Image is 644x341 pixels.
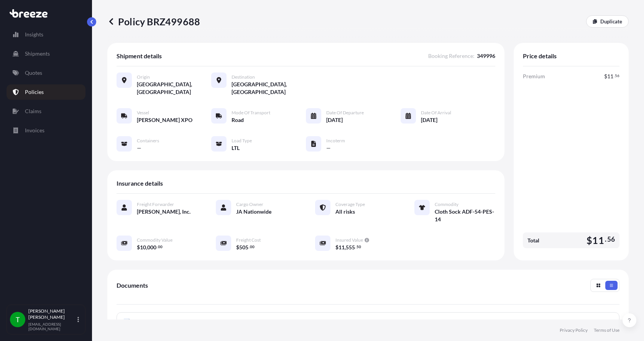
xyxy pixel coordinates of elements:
[345,245,346,250] span: ,
[607,74,613,79] span: 11
[137,81,211,96] span: [GEOGRAPHIC_DATA], [GEOGRAPHIC_DATA]
[592,236,604,245] span: 11
[428,52,475,60] span: Booking Reference :
[346,245,355,250] span: 555
[338,245,345,250] span: 11
[615,74,619,77] span: 56
[140,245,146,250] span: 10
[335,237,363,243] span: Insured Value
[236,208,271,216] span: JA Nationwide
[236,237,261,243] span: Freight Cost
[614,74,614,77] span: .
[137,201,174,208] span: Freight Forwarder
[421,110,451,116] span: Date of Arrival
[249,245,250,248] span: .
[137,318,162,326] span: Certificate
[7,84,85,100] a: Policies
[232,138,252,144] span: Load Type
[16,316,20,323] span: T
[560,327,588,333] a: Privacy Policy
[137,144,141,152] span: —
[523,72,545,80] span: Premium
[604,74,607,79] span: $
[355,245,356,248] span: .
[158,245,163,248] span: 00
[232,74,255,80] span: Destination
[356,245,361,248] span: 50
[605,237,606,242] span: .
[586,236,592,245] span: $
[326,144,331,152] span: —
[435,208,495,223] span: Cloth Sock ADF-54-PES-14
[117,282,148,289] span: Documents
[137,110,149,116] span: Vessel
[477,52,495,60] span: 349996
[117,180,163,187] span: Insurance details
[25,50,50,58] p: Shipments
[117,52,162,60] span: Shipment details
[326,138,345,144] span: Incoterm
[107,15,200,28] p: Policy BRZ499688
[7,27,85,42] a: Insights
[232,116,244,124] span: Road
[147,245,156,250] span: 000
[250,245,255,248] span: 00
[25,69,42,77] p: Quotes
[137,138,159,144] span: Containers
[607,237,615,242] span: 56
[232,110,270,116] span: Mode of Transport
[137,74,150,80] span: Origin
[7,123,85,138] a: Invoices
[527,237,539,244] span: Total
[335,245,338,250] span: $
[326,116,343,124] span: [DATE]
[236,245,239,250] span: $
[335,208,355,216] span: All risks
[239,245,248,250] span: 505
[326,110,364,116] span: Date of Departure
[435,201,458,208] span: Commodity
[232,144,240,152] span: LTL
[523,52,557,60] span: Price details
[586,15,629,28] a: Duplicate
[146,245,147,250] span: ,
[7,46,85,61] a: Shipments
[335,201,365,208] span: Coverage Type
[25,88,44,96] p: Policies
[28,322,76,331] p: [EMAIL_ADDRESS][DOMAIN_NAME]
[600,18,622,25] p: Duplicate
[232,81,306,96] span: [GEOGRAPHIC_DATA], [GEOGRAPHIC_DATA]
[236,201,263,208] span: Cargo Owner
[137,237,172,243] span: Commodity Value
[594,327,619,333] a: Terms of Use
[7,104,85,119] a: Claims
[137,116,192,124] span: [PERSON_NAME] XPO
[137,208,191,216] span: [PERSON_NAME], Inc.
[28,308,76,320] p: [PERSON_NAME] [PERSON_NAME]
[421,116,437,124] span: [DATE]
[25,31,43,38] p: Insights
[25,107,41,115] p: Claims
[7,65,85,81] a: Quotes
[137,245,140,250] span: $
[157,245,158,248] span: .
[25,127,44,134] p: Invoices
